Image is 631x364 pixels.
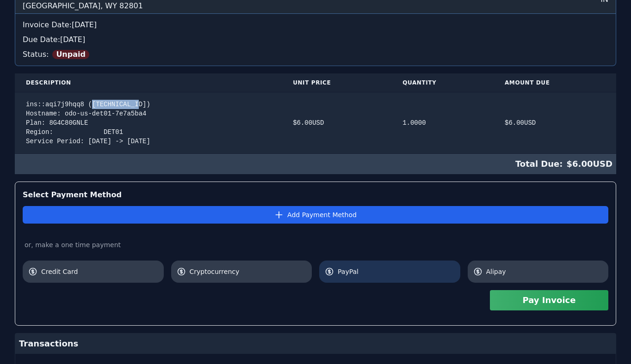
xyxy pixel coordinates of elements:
div: Due Date: [DATE] [23,34,608,45]
th: Amount Due [494,73,616,92]
span: Total Due: [515,158,567,170]
div: ins::aqi7j9hqq8 ([TECHNICAL_ID]) Hostname: odo-us-det01-7e7a5ba4 Plan: 8G4C80GNLE Region: DET01 S... [26,100,271,146]
div: Status: [23,45,608,60]
div: Invoice Date: [DATE] [23,19,608,30]
th: Quantity [391,73,494,92]
span: Alipay [486,267,603,276]
span: Unpaid [52,50,89,59]
button: Pay Invoice [490,290,608,310]
th: Description [15,73,282,92]
span: Cryptocurrency [190,267,307,276]
div: $ 6.00 USD [505,118,605,127]
button: Add Payment Method [23,206,608,224]
div: Select Payment Method [23,189,608,200]
div: $ 6.00 USD [293,118,380,127]
div: 1.0000 [402,118,483,127]
div: $ 6.00 USD [15,154,616,174]
div: Transactions [15,334,616,354]
div: [GEOGRAPHIC_DATA], WY 82801 [23,0,158,12]
span: PayPal [338,267,455,276]
th: Unit Price [282,73,391,92]
span: Credit Card [41,267,158,276]
div: or, make a one time payment [23,240,608,249]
